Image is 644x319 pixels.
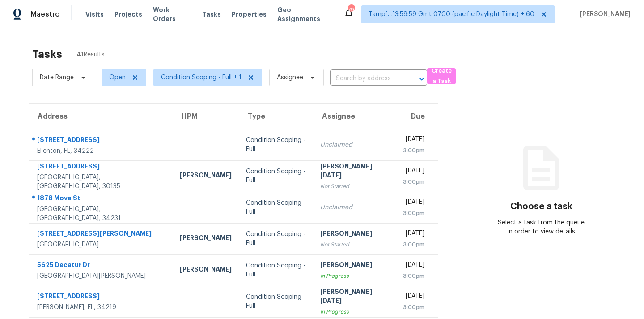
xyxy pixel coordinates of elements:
[37,162,165,173] div: [STREET_ADDRESS]
[369,10,534,19] span: Tamp[…]3:59:59 Gmt 0700 (pacific Daylight Time) + 60
[37,240,165,249] div: [GEOGRAPHIC_DATA]
[32,50,62,59] h2: Tasks
[232,10,267,19] span: Properties
[510,202,572,211] h3: Choose a task
[313,104,395,129] th: Assignee
[427,68,456,84] button: Create a Task
[246,136,306,154] div: Condition Scoping - Full
[402,166,424,177] div: [DATE]
[402,146,424,155] div: 3:00pm
[37,194,165,205] div: 1878 Mova St
[402,229,424,240] div: [DATE]
[76,50,105,59] span: 41 Results
[114,10,142,19] span: Projects
[37,173,165,191] div: [GEOGRAPHIC_DATA], [GEOGRAPHIC_DATA], 30135
[173,104,239,129] th: HPM
[320,240,388,249] div: Not Started
[37,147,165,155] div: Ellenton, FL, 34222
[320,272,388,280] div: In Progress
[402,303,424,312] div: 3:00pm
[161,73,241,82] span: Condition Scoping - Full + 1
[576,10,631,19] span: [PERSON_NAME]
[37,135,165,147] div: [STREET_ADDRESS]
[29,104,173,129] th: Address
[153,5,191,23] span: Work Orders
[202,11,221,17] span: Tasks
[415,73,428,85] button: Open
[320,260,388,272] div: [PERSON_NAME]
[320,287,388,307] div: [PERSON_NAME][DATE]
[37,303,165,312] div: [PERSON_NAME], FL, 34219
[497,218,586,236] div: Select a task from the queue in order to view details
[402,209,424,218] div: 3:00pm
[402,240,424,249] div: 3:00pm
[109,73,126,82] span: Open
[85,10,104,19] span: Visits
[30,10,60,19] span: Maestro
[246,198,306,216] div: Condition Scoping - Full
[395,104,438,129] th: Due
[40,73,74,82] span: Date Range
[37,272,165,280] div: [GEOGRAPHIC_DATA][PERSON_NAME]
[277,73,303,82] span: Assignee
[402,198,424,209] div: [DATE]
[330,72,402,86] input: Search by address
[432,66,451,86] span: Create a Task
[402,135,424,146] div: [DATE]
[37,205,165,223] div: [GEOGRAPHIC_DATA], [GEOGRAPHIC_DATA], 34231
[320,229,388,240] div: [PERSON_NAME]
[320,182,388,191] div: Not Started
[180,233,232,245] div: [PERSON_NAME]
[180,265,232,276] div: [PERSON_NAME]
[246,167,306,185] div: Condition Scoping - Full
[320,162,388,182] div: [PERSON_NAME][DATE]
[402,292,424,303] div: [DATE]
[320,203,388,212] div: Unclaimed
[37,229,165,240] div: [STREET_ADDRESS][PERSON_NAME]
[320,140,388,149] div: Unclaimed
[402,272,424,280] div: 3:00pm
[37,260,165,272] div: 5625 Decatur Dr
[180,171,232,182] div: [PERSON_NAME]
[239,104,313,129] th: Type
[402,177,424,186] div: 3:00pm
[348,5,354,14] div: 790
[320,307,388,316] div: In Progress
[402,260,424,272] div: [DATE]
[246,293,306,310] div: Condition Scoping - Full
[37,292,165,303] div: [STREET_ADDRESS]
[277,5,333,23] span: Geo Assignments
[246,261,306,279] div: Condition Scoping - Full
[246,230,306,248] div: Condition Scoping - Full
